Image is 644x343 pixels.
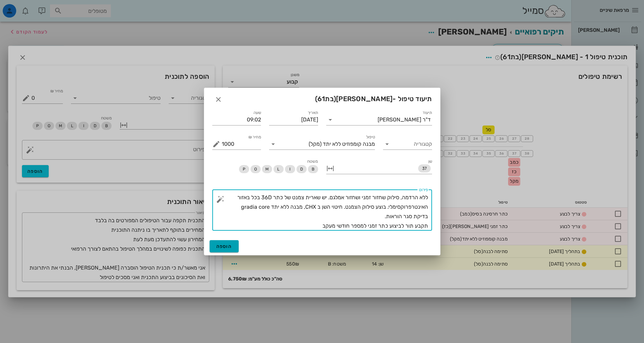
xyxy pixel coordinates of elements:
span: D [300,165,303,173]
div: תיעודד"ר [PERSON_NAME] [326,114,432,125]
span: [PERSON_NAME] [336,95,392,103]
label: טיפול [366,135,375,140]
span: משטח [307,159,318,164]
span: B [311,165,314,173]
span: הוספה [216,244,232,249]
span: I [289,165,290,173]
span: מבנה קומפוזיט ללא יתד [323,141,375,147]
label: שן [428,159,432,164]
span: 61 [317,95,325,103]
span: (מקל) [309,141,321,147]
span: (בת ) [315,95,336,103]
span: L [277,165,280,173]
span: M [265,165,268,173]
button: הוספה [210,240,239,252]
span: 37 [422,164,427,173]
label: מחיר ₪ [248,135,261,140]
label: פירוט [419,187,428,192]
label: תיעוד [423,110,432,115]
button: מחיר ₪ appended action [212,140,220,148]
span: P [242,165,245,173]
span: תיעוד טיפול - [315,93,432,104]
label: שעה [254,110,261,115]
span: O [254,165,257,173]
div: ד"ר [PERSON_NAME] [378,117,431,123]
label: תאריך [307,110,318,115]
